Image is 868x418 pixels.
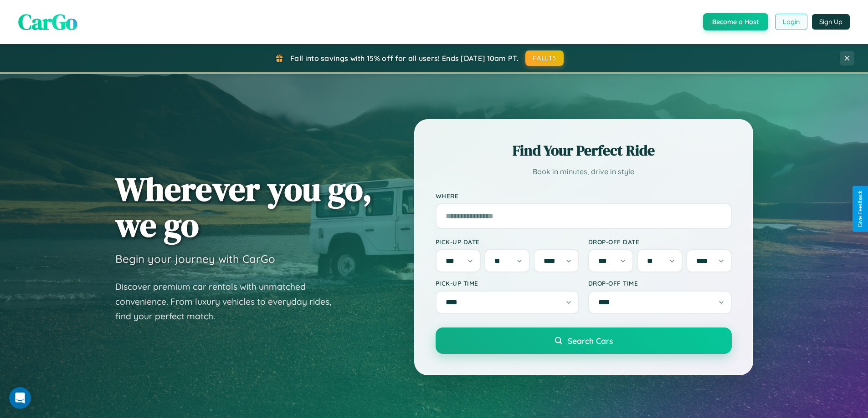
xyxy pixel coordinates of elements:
label: Drop-off Time [588,279,732,287]
span: CarGo [18,7,77,37]
iframe: Intercom live chat [9,387,31,409]
label: Pick-up Date [436,238,579,246]
label: Drop-off Date [588,238,732,246]
button: Become a Host [703,13,768,30]
span: Search Cars [568,336,613,346]
h3: Begin your journey with CarGo [115,252,275,266]
span: Fall into savings with 15% off for all users! Ends [DATE] 10am PT. [290,54,519,63]
p: Discover premium car rentals with unmatched convenience. From luxury vehicles to everyday rides, ... [115,279,343,324]
label: Pick-up Time [436,279,579,287]
button: Login [775,14,807,30]
div: Give Feedback [857,191,863,227]
p: Book in minutes, drive in style [436,165,732,178]
button: Search Cars [436,327,732,354]
button: Sign Up [812,14,850,30]
h2: Find Your Perfect Ride [436,141,732,161]
label: Where [436,192,732,200]
button: FALL15 [525,50,564,66]
h1: Wherever you go, we go [115,171,372,243]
